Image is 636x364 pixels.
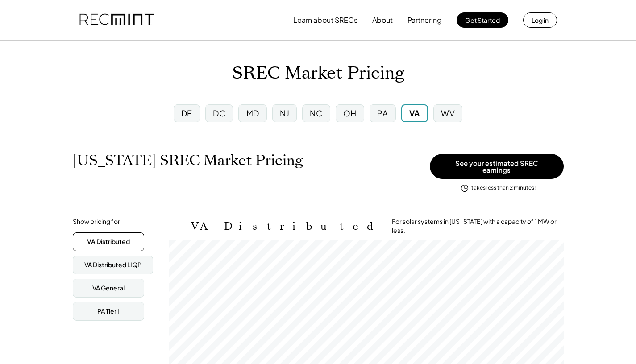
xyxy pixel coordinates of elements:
div: DE [181,108,192,119]
button: See your estimated SREC earnings [430,154,564,179]
div: NC [310,108,322,119]
div: takes less than 2 minutes! [471,184,536,192]
div: VA Distributed LIQP [84,261,141,269]
button: Learn about SRECs [293,11,357,29]
h2: VA Distributed [191,220,378,233]
button: Log in [523,12,557,28]
div: VA [409,108,420,119]
div: WV [441,108,455,119]
h1: SREC Market Pricing [232,63,404,84]
div: PA Tier I [97,307,119,316]
div: VA Distributed [87,237,130,246]
div: Show pricing for: [73,217,122,226]
div: PA [377,108,388,119]
button: Partnering [407,11,442,29]
h1: [US_STATE] SREC Market Pricing [73,152,303,169]
div: NJ [280,108,289,119]
div: OH [343,108,357,119]
img: recmint-logotype%403x.png [79,5,154,35]
div: DC [213,108,225,119]
div: VA General [92,284,125,293]
div: MD [246,108,259,119]
button: About [372,11,393,29]
button: Get Started [457,12,508,28]
div: For solar systems in [US_STATE] with a capacity of 1 MW or less. [392,217,564,235]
